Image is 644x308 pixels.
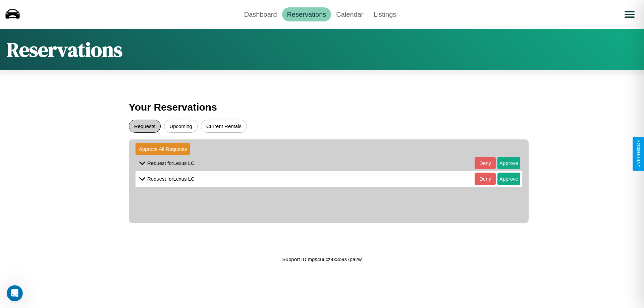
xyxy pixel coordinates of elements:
button: Approve All Requests [136,143,190,155]
h1: Reservations [7,36,122,63]
a: Listings [368,7,401,21]
iframe: Intercom live chat [7,285,23,301]
a: Dashboard [239,7,282,21]
button: Approve [497,157,520,169]
button: Open menu [620,5,639,24]
a: Calendar [331,7,368,21]
h3: Your Reservations [129,98,515,116]
button: Current Rentals [201,120,247,133]
button: Upcoming [164,120,198,133]
a: Reservations [282,7,331,21]
button: Deny [475,173,496,185]
p: Request for Lexus LC [147,159,195,168]
p: Request for Lexus LC [147,174,195,183]
button: Requests [129,120,161,133]
p: Support ID: mgs4uucz4x3o9s7pa2w [282,255,362,264]
div: Give Feedback [636,140,641,168]
button: Deny [475,157,496,169]
button: Approve [497,173,520,185]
